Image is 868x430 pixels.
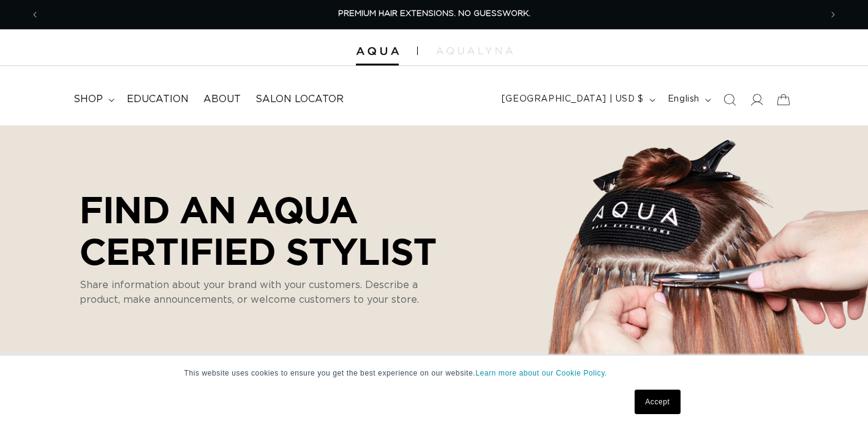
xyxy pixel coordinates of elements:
[475,369,607,377] a: Learn more about our Cookie Policy.
[502,93,644,106] span: [GEOGRAPHIC_DATA] | USD $
[80,278,435,307] p: Share information about your brand with your customers. Describe a product, make announcements, o...
[80,188,453,272] p: Find an AQUA Certified Stylist
[635,390,680,414] a: Accept
[668,93,700,106] span: English
[21,3,48,26] button: Previous announcement
[436,47,513,54] img: aqualyna.com
[119,86,196,113] a: Education
[66,86,119,113] summary: shop
[196,86,248,113] a: About
[716,86,743,113] summary: Search
[248,86,351,113] a: Salon Locator
[127,93,189,106] span: Education
[660,88,716,111] button: English
[203,93,241,106] span: About
[494,88,660,111] button: [GEOGRAPHIC_DATA] | USD $
[255,93,344,106] span: Salon Locator
[184,368,684,379] p: This website uses cookies to ensure you get the best experience on our website.
[356,47,399,56] img: Aqua Hair Extensions
[820,3,847,26] button: Next announcement
[338,10,530,18] span: PREMIUM HAIR EXTENSIONS. NO GUESSWORK.
[74,93,103,106] span: shop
